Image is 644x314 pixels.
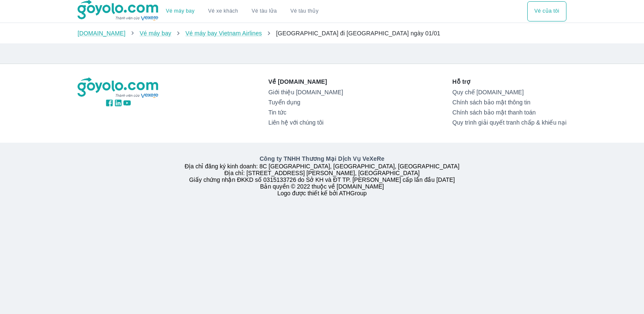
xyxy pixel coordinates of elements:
[268,109,343,116] a: Tin tức
[159,1,325,21] div: choose transportation mode
[245,1,284,21] a: Vé tàu lửa
[140,30,171,37] a: Vé máy bay
[268,89,343,96] a: Giới thiệu [DOMAIN_NAME]
[452,109,566,116] a: Chính sách bảo mật thanh toán
[284,1,325,21] button: Vé tàu thủy
[268,77,343,86] p: Về [DOMAIN_NAME]
[268,99,343,106] a: Tuyển dụng
[185,30,262,37] a: Vé máy bay Vietnam Airlines
[72,154,572,197] div: Địa chỉ đăng ký kinh doanh: 8C [GEOGRAPHIC_DATA], [GEOGRAPHIC_DATA], [GEOGRAPHIC_DATA] Địa chỉ: [...
[452,77,566,86] p: Hỗ trợ
[452,89,566,96] a: Quy chế [DOMAIN_NAME]
[452,119,566,126] a: Quy trình giải quyết tranh chấp & khiếu nại
[527,1,566,21] div: choose transportation mode
[78,29,566,37] nav: breadcrumb
[78,77,159,98] img: logo
[208,8,238,14] a: Vé xe khách
[79,154,565,163] p: Công ty TNHH Thương Mại Dịch Vụ VeXeRe
[166,8,195,14] a: Vé máy bay
[268,119,343,126] a: Liên hệ với chúng tôi
[452,99,566,106] a: Chính sách bảo mật thông tin
[78,30,126,37] a: [DOMAIN_NAME]
[276,30,440,37] span: [GEOGRAPHIC_DATA] đi [GEOGRAPHIC_DATA] ngày 01/01
[527,1,566,21] button: Vé của tôi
